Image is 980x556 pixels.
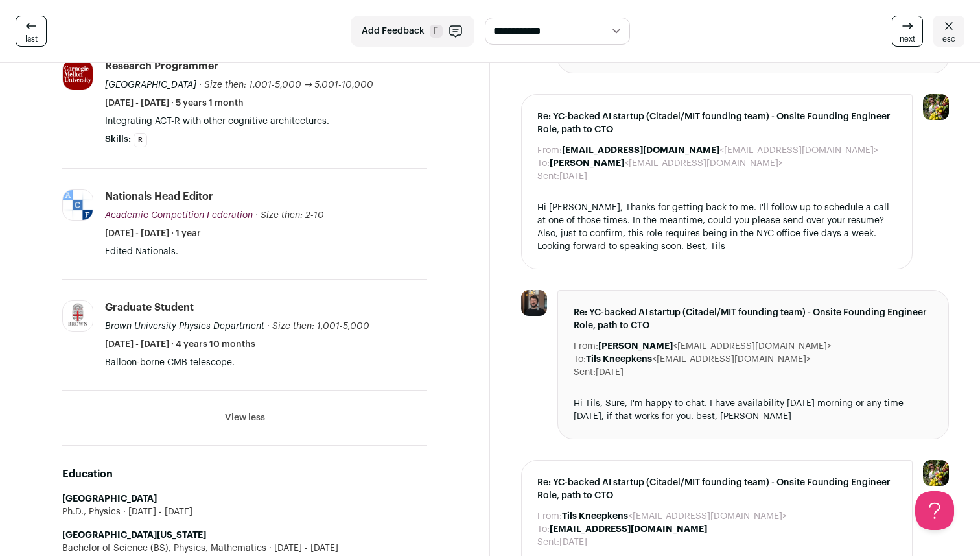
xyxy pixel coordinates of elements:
[105,59,218,73] div: Research Programmer
[105,356,427,369] p: Balloon-borne CMB telescope.
[574,353,586,366] dt: To:
[105,322,264,331] span: Brown University Physics Department
[923,94,949,120] img: 6689865-medium_jpg
[574,366,596,379] dt: Sent:
[559,536,587,549] dd: [DATE]
[537,201,896,253] div: Hi [PERSON_NAME], Thanks for getting back to me. I'll follow up to schedule a call at one of thos...
[105,97,244,110] span: [DATE] - [DATE] · 5 years 1 month
[562,510,787,523] dd: <[EMAIL_ADDRESS][DOMAIN_NAME]>
[62,494,157,503] strong: [GEOGRAPHIC_DATA]
[574,306,933,332] span: Re: YC-backed AI startup (Citadel/MIT founding team) - Onsite Founding Engineer Role, path to CTO
[105,115,427,128] p: Integrating ACT-R with other cognitive architectures.
[537,523,550,536] dt: To:
[62,542,427,555] div: Bachelor of Science (BS), Physics, Mathematics
[586,355,652,364] b: Tils Kneepkens
[105,133,131,146] span: Skills:
[16,16,47,47] a: last
[25,34,38,44] span: last
[574,397,933,423] div: Hi Tils, Sure, I'm happy to chat. I have availability [DATE] morning or any time [DATE], if that ...
[537,110,896,136] span: Re: YC-backed AI startup (Citadel/MIT founding team) - Onsite Founding Engineer Role, path to CTO
[62,531,206,540] strong: [GEOGRAPHIC_DATA][US_STATE]
[105,300,194,315] div: Graduate Student
[351,16,474,47] button: Add Feedback F
[559,170,587,183] dd: [DATE]
[63,60,93,90] img: e25e034e56fd650ac677a3493357f9f25e8c25c14f88654d3136345e9afc6079.jpg
[62,505,427,518] div: Ph.D., Physics
[598,340,832,353] dd: <[EMAIL_ADDRESS][DOMAIN_NAME]>
[255,211,324,220] span: · Size then: 2-10
[537,170,559,183] dt: Sent:
[537,157,550,170] dt: To:
[105,189,213,204] div: Nationals Head Editor
[537,536,559,549] dt: Sent:
[266,542,338,555] span: [DATE] - [DATE]
[267,322,369,331] span: · Size then: 1,001-5,000
[121,505,192,518] span: [DATE] - [DATE]
[915,491,954,530] iframe: Help Scout Beacon - Open
[62,466,427,482] h2: Education
[105,245,427,258] p: Edited Nationals.
[537,510,562,523] dt: From:
[105,80,196,90] span: [GEOGRAPHIC_DATA]
[586,353,811,366] dd: <[EMAIL_ADDRESS][DOMAIN_NAME]>
[521,290,547,316] img: e52e2764eca18f8ceec9c2703a7111a848a9cf0bcb42eb6d64478097f71a391c.jpg
[562,146,719,155] b: [EMAIL_ADDRESS][DOMAIN_NAME]
[105,338,255,351] span: [DATE] - [DATE] · 4 years 10 months
[598,342,673,351] b: [PERSON_NAME]
[199,80,373,90] span: · Size then: 1,001-5,000 → 5,001-10,000
[923,460,949,486] img: 6689865-medium_jpg
[105,211,253,220] span: Academic Competition Federation
[574,340,598,353] dt: From:
[892,16,923,47] a: next
[430,25,443,38] span: F
[362,25,425,38] span: Add Feedback
[63,301,93,331] img: abb29f31c078ec5388509f48b4f1c4c0bb27a7d3d8bea1fcb8e8f21c90479c87.jpg
[562,144,878,157] dd: <[EMAIL_ADDRESS][DOMAIN_NAME]>
[105,227,201,240] span: [DATE] - [DATE] · 1 year
[134,133,147,147] li: R
[596,366,624,379] dd: [DATE]
[63,190,93,220] img: 1ffc3f1641a42dfe8d67dc935631d5f53b449c9394d7c8f950170698504600be.jpg
[550,157,783,170] dd: <[EMAIL_ADDRESS][DOMAIN_NAME]>
[562,512,628,521] b: Tils Kneepkens
[537,476,896,502] span: Re: YC-backed AI startup (Citadel/MIT founding team) - Onsite Founding Engineer Role, path to CTO
[900,34,915,44] span: next
[225,411,265,424] button: View less
[933,16,964,47] a: esc
[537,144,562,157] dt: From:
[550,159,624,168] b: [PERSON_NAME]
[942,34,955,44] span: esc
[550,525,707,534] b: [EMAIL_ADDRESS][DOMAIN_NAME]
